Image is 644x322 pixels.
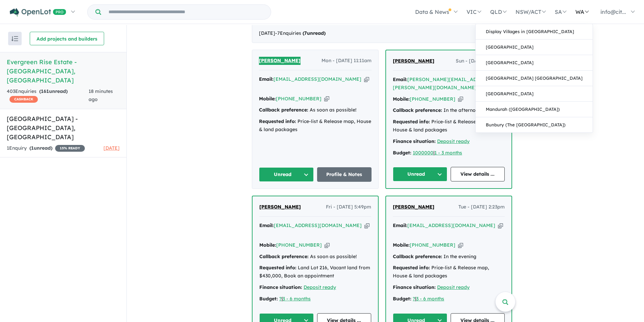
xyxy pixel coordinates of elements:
span: [PERSON_NAME] [393,58,434,64]
a: 3 - 6 months [416,296,444,302]
h5: [GEOGRAPHIC_DATA] - [GEOGRAPHIC_DATA] , [GEOGRAPHIC_DATA] [7,114,120,142]
strong: Callback preference: [259,253,309,259]
strong: Callback preference: [393,253,442,259]
img: Openlot PRO Logo White [10,8,66,17]
strong: Finance situation: [259,284,302,290]
a: Deposit ready [437,284,470,290]
button: Unread [393,167,447,181]
a: Deposit ready [437,138,470,144]
button: Copy [498,222,503,229]
button: Copy [458,96,463,103]
span: Tue - [DATE] 2:23pm [458,203,505,211]
strong: Mobile: [393,242,410,248]
a: [PERSON_NAME] [393,203,434,211]
button: Copy [364,76,369,83]
strong: Mobile: [259,96,276,102]
span: [PERSON_NAME] [259,204,301,210]
strong: Callback preference: [259,107,308,113]
a: [GEOGRAPHIC_DATA] [GEOGRAPHIC_DATA] [476,71,593,86]
strong: ( unread) [39,88,68,94]
a: Deposit ready [304,284,336,290]
span: 1 [31,145,34,151]
a: 1000000 [413,150,433,156]
strong: Email: [393,76,407,82]
strong: ( unread) [303,30,326,36]
div: | [393,149,505,157]
span: CASHBACK [9,96,38,103]
strong: Budget: [393,150,411,156]
a: ? [279,296,282,302]
div: Price-list & Release map, House & land packages [259,118,372,134]
button: Copy [325,242,330,249]
div: In the evening [393,253,505,261]
a: Mandurah ([GEOGRAPHIC_DATA]) [476,102,593,117]
div: As soon as possible! [259,106,372,114]
div: 1 Enquir y [7,144,85,152]
a: ? [413,296,415,302]
a: [PERSON_NAME] [259,203,301,211]
strong: Budget: [393,296,411,302]
a: [EMAIL_ADDRESS][DOMAIN_NAME] [407,222,495,228]
strong: Requested info: [259,118,296,124]
div: As soon as possible! [259,253,371,261]
span: - 7 Enquir ies [275,30,326,36]
a: Profile & Notes [317,167,372,182]
a: [PHONE_NUMBER] [276,96,321,102]
span: 7 [304,30,307,36]
div: [DATE] [252,24,512,43]
a: Bunbury (The [GEOGRAPHIC_DATA]) [476,117,593,132]
a: View details ... [451,167,505,181]
a: [GEOGRAPHIC_DATA] [476,55,593,71]
a: [GEOGRAPHIC_DATA] [476,40,593,55]
span: Mon - [DATE] 11:11am [321,57,372,65]
a: [GEOGRAPHIC_DATA] [476,86,593,102]
div: Price-list & Release map, House & land packages [393,264,505,280]
img: sort.svg [11,36,18,41]
strong: Mobile: [259,242,276,248]
div: Price-list & Release map, House & land packages [393,118,505,134]
div: Land Lot 216, Vacant land from $430,000, Book an appointment [259,264,371,280]
strong: Email: [259,222,274,228]
div: In the afternoon [393,106,505,115]
span: info@cit... [600,8,626,15]
strong: Email: [259,76,273,82]
strong: ( unread) [29,145,52,151]
a: 3 - 6 months [283,296,311,302]
span: Fri - [DATE] 5:49pm [326,203,371,211]
a: 1 - 3 months [434,150,462,156]
div: | [393,295,505,303]
button: Copy [458,242,463,249]
a: Display Villages in [GEOGRAPHIC_DATA] [476,24,593,40]
span: Sun - [DATE] 11:19am [456,57,505,65]
button: Add projects and builders [30,32,104,45]
strong: Callback preference: [393,107,442,113]
span: [PERSON_NAME] [259,57,301,64]
strong: Email: [393,222,407,228]
div: | [259,295,371,303]
a: [PERSON_NAME] [259,57,301,65]
button: Unread [259,167,314,182]
a: [PHONE_NUMBER] [410,242,455,248]
strong: Requested info: [393,265,430,271]
a: [EMAIL_ADDRESS][DOMAIN_NAME] [274,222,362,228]
span: 15 % READY [55,145,85,152]
a: [PERSON_NAME] [393,57,434,65]
button: Copy [324,95,329,102]
strong: Budget: [259,296,278,302]
h5: Evergreen Rise Estate - [GEOGRAPHIC_DATA] , [GEOGRAPHIC_DATA] [7,57,120,85]
span: 161 [41,88,49,94]
a: [PERSON_NAME][EMAIL_ADDRESS][PERSON_NAME][DOMAIN_NAME] [393,76,495,91]
strong: Mobile: [393,96,410,102]
span: 18 minutes ago [89,88,113,102]
button: Copy [364,222,369,229]
a: [EMAIL_ADDRESS][DOMAIN_NAME] [273,76,361,82]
